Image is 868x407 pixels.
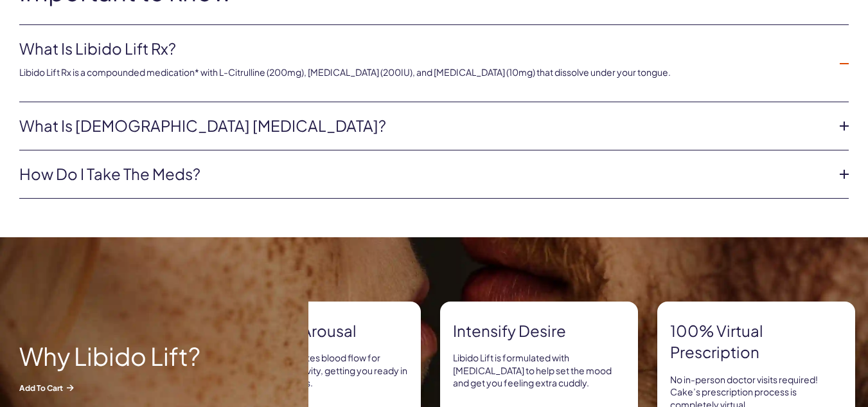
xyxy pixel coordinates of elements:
[453,320,625,342] strong: Intensify Desire
[236,320,408,342] strong: Increase arousal
[19,66,828,79] p: Libido Lift Rx is a compounded medication* with L-Citrulline (200mg), [MEDICAL_DATA] (200IU), and...
[19,343,251,370] h2: Why Libido Lift?
[19,115,828,137] a: What is [DEMOGRAPHIC_DATA] [MEDICAL_DATA]?
[19,38,828,60] a: What is Libido Lift Rx?
[453,352,625,390] p: Libido Lift is formulated with [MEDICAL_DATA] to help set the mood and get you feeling extra cuddly.
[670,320,842,363] strong: 100% virtual prescription
[236,352,408,390] p: Libido Lift promotes blood flow for increased sensitivity, getting you ready in all the right pla...
[19,163,828,185] a: How do I take the meds?
[19,382,251,393] span: Add to Cart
